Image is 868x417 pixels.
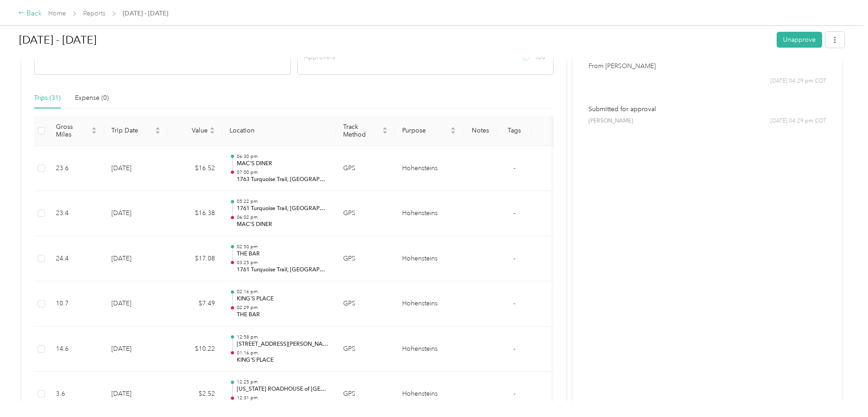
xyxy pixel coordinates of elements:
p: 05:22 pm [237,198,329,205]
span: caret-up [382,126,388,131]
p: 02:29 pm [237,304,329,311]
td: [DATE] [104,146,168,191]
p: THE BAR [237,250,329,258]
span: - [514,209,515,217]
span: [DATE] - [DATE] [123,9,168,18]
td: [DATE] [104,236,168,282]
span: - [514,299,515,307]
span: caret-up [210,126,215,131]
td: [DATE] [104,281,168,327]
p: 1763 Turquoise Trail, [GEOGRAPHIC_DATA], [GEOGRAPHIC_DATA], [GEOGRAPHIC_DATA] [237,176,329,184]
p: THE BAR [237,311,329,319]
td: GPS [336,236,395,282]
th: Tags [497,116,531,146]
p: 03:25 pm [237,260,329,266]
th: Value [168,116,222,146]
iframe: Everlance-gr Chat Button Frame [817,366,868,417]
td: $17.08 [168,236,222,282]
span: Purpose [402,127,449,134]
p: KING'S PLACE [237,295,329,303]
button: Unapprove [777,32,822,48]
div: Trips (31) [34,93,60,103]
p: 06:30 pm [237,153,329,160]
td: 23.4 [49,191,104,236]
th: Trip Date [104,116,168,146]
td: Hohensteins [395,327,463,372]
td: GPS [336,372,395,417]
span: [DATE] 04:29 pm CDT [770,117,826,125]
td: $16.52 [168,146,222,191]
th: Purpose [395,116,463,146]
p: 1761 Turquoise Trail, [GEOGRAPHIC_DATA], [GEOGRAPHIC_DATA], [GEOGRAPHIC_DATA] [237,205,329,213]
td: $10.22 [168,327,222,372]
td: 23.6 [49,146,104,191]
p: MAC'S DINER [237,221,329,229]
td: $2.52 [168,372,222,417]
td: [DATE] [104,327,168,372]
a: Reports [83,10,105,17]
th: Track Method [336,116,395,146]
td: GPS [336,327,395,372]
span: - [514,390,515,397]
td: GPS [336,281,395,327]
span: caret-up [450,126,456,131]
td: 3.6 [49,372,104,417]
span: Track Method [343,123,380,138]
p: [STREET_ADDRESS][PERSON_NAME] [237,340,329,348]
td: Hohensteins [395,372,463,417]
a: Home [48,10,66,17]
th: Location [222,116,336,146]
span: - [514,345,515,353]
td: GPS [336,191,395,236]
span: Value [175,127,208,134]
p: 01:16 pm [237,350,329,356]
span: caret-down [155,130,160,135]
div: Back [18,8,42,19]
td: [DATE] [104,191,168,236]
span: caret-down [91,130,97,135]
div: Expense (0) [75,93,109,103]
p: MAC'S DINER [237,160,329,168]
th: Gross Miles [49,116,104,146]
span: - [514,255,515,262]
p: KING'S PLACE [237,356,329,364]
p: Submitted for approval [589,104,826,114]
p: 02:16 pm [237,289,329,295]
span: caret-down [210,130,215,135]
p: 12:31 pm [237,395,329,401]
span: Trip Date [111,127,153,134]
td: Hohensteins [395,236,463,282]
span: caret-up [91,126,97,131]
p: 06:02 pm [237,214,329,221]
td: 24.4 [49,236,104,282]
span: caret-up [155,126,160,131]
td: Hohensteins [395,191,463,236]
p: 07:00 pm [237,169,329,176]
p: From [PERSON_NAME] [589,61,826,71]
th: Notes [463,116,497,146]
p: 02:50 pm [237,244,329,250]
span: [DATE] 04:29 pm CDT [770,77,826,85]
td: 10.7 [49,281,104,327]
span: [PERSON_NAME] [589,117,633,125]
td: Hohensteins [395,281,463,327]
span: caret-down [450,130,456,135]
td: GPS [336,146,395,191]
span: caret-down [382,130,388,135]
p: [US_STATE] ROADHOUSE of [GEOGRAPHIC_DATA] [237,385,329,393]
td: [DATE] [104,372,168,417]
td: $16.38 [168,191,222,236]
span: Gross Miles [56,123,90,138]
td: 14.6 [49,327,104,372]
p: 12:58 pm [237,334,329,340]
h1: Sep 21 - Oct 4, 2025 [19,29,770,51]
span: - [514,164,515,172]
p: 1761 Turquoise Trail, [GEOGRAPHIC_DATA], [GEOGRAPHIC_DATA], [GEOGRAPHIC_DATA] [237,266,329,274]
td: Hohensteins [395,146,463,191]
p: 12:25 pm [237,379,329,385]
td: $7.49 [168,281,222,327]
